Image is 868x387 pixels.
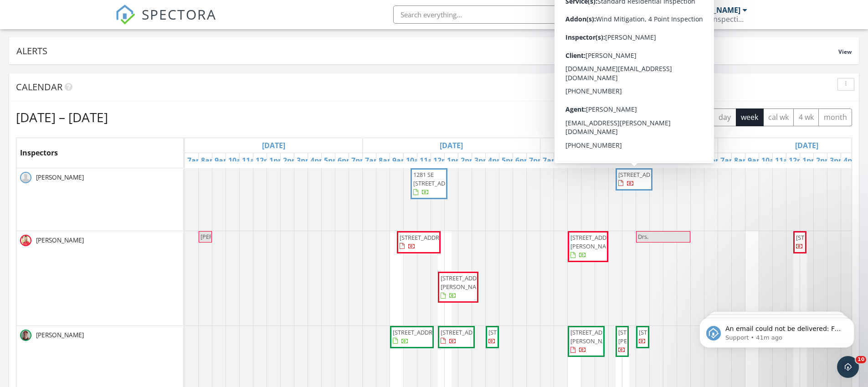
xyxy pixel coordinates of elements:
a: 5pm [677,153,698,168]
a: 9am [568,153,588,168]
button: week [736,108,764,126]
a: Go to September 30, 2025 [615,138,643,153]
a: 1pm [445,153,465,168]
a: 3pm [472,153,493,168]
span: [STREET_ADDRESS][PERSON_NAME] [570,233,621,250]
a: 10am [404,153,428,168]
a: 7pm [527,153,547,168]
span: [STREET_ADDRESS] [618,170,669,179]
img: The Best Home Inspection Software - Spectora [115,5,135,25]
a: 4pm [663,153,684,168]
a: 2pm [636,153,657,168]
a: 2pm [814,153,834,168]
span: 1281 SE [STREET_ADDRESS] [413,170,464,187]
a: 11am [595,153,620,168]
span: [PERSON_NAME] [34,330,86,340]
a: 9am [745,153,766,168]
h2: [DATE] – [DATE] [16,108,108,126]
a: 7pm [349,153,370,168]
span: SPECTORA [142,5,216,24]
a: 12pm [786,153,811,168]
a: 4pm [308,153,329,168]
button: Next [667,108,688,127]
a: 7am [363,153,383,168]
span: Drs. [638,232,648,241]
span: [STREET_ADDRESS] [488,328,539,336]
img: 026accurate_home_inspections.jpg [20,235,31,246]
img: 17340156597774812308200248345617.jpg [20,330,31,341]
a: 5pm [499,153,520,168]
div: Alerts [16,45,838,57]
span: [STREET_ADDRESS] [393,328,444,336]
iframe: Intercom notifications message [686,299,868,362]
span: [STREET_ADDRESS] [441,328,492,336]
input: Search everything... [393,5,575,24]
a: 10am [226,153,251,168]
a: 4pm [841,153,862,168]
button: cal wk [763,108,794,126]
a: 11am [240,153,264,168]
a: 3pm [827,153,848,168]
a: 3pm [294,153,315,168]
a: 1pm [800,153,821,168]
a: 2pm [458,153,479,168]
a: 1pm [267,153,288,168]
button: day [714,108,736,126]
span: [STREET_ADDRESS][PERSON_NAME] [570,328,621,345]
div: [PERSON_NAME] [681,5,740,15]
span: [STREET_ADDRESS] [796,233,847,242]
button: Previous [646,108,668,127]
iframe: Intercom live chat [837,356,859,378]
a: 6pm [513,153,534,168]
a: Go to September 28, 2025 [260,138,288,153]
img: default-user-f0147aede5fd5fa78ca7ade42f37bd4542148d508eef1c3d3ea960f66861d68b.jpg [20,172,31,183]
button: [DATE] [607,108,641,126]
span: Inspectors [20,148,58,158]
span: 10 [856,356,866,363]
div: Accurate Home Inspections [656,15,747,24]
span: [PERSON_NAME] [34,236,86,245]
span: Calendar [16,81,62,93]
span: [PERSON_NAME] [200,232,247,241]
a: 8am [376,153,397,168]
a: 5pm [322,153,342,168]
a: 7am [540,153,561,168]
a: 8am [732,153,752,168]
button: month [818,108,852,126]
a: 6pm [335,153,356,168]
span: View [838,48,852,56]
a: 10am [759,153,784,168]
a: 8am [199,153,219,168]
a: 8am [554,153,575,168]
a: 7am [185,153,205,168]
a: 2pm [281,153,301,168]
a: 4pm [486,153,506,168]
a: 11am [417,153,442,168]
span: [STREET_ADDRESS][PERSON_NAME] [441,274,492,291]
a: 6pm [691,153,711,168]
a: 3pm [650,153,670,168]
a: 11am [773,153,797,168]
a: 9am [390,153,411,168]
a: 12pm [609,153,633,168]
a: Go to September 29, 2025 [437,138,465,153]
span: [STREET_ADDRESS] [400,233,451,242]
a: 12pm [253,153,278,168]
a: SPECTORA [115,12,216,31]
button: list [693,108,714,126]
a: 1pm [622,153,643,168]
a: 7am [718,153,739,168]
a: 10am [581,153,606,168]
a: 7pm [704,153,725,168]
span: [STREET_ADDRESS] [639,328,690,336]
a: Go to October 1, 2025 [793,138,821,153]
a: 9am [212,153,233,168]
a: 12pm [431,153,456,168]
span: [PERSON_NAME] [34,173,86,182]
button: 4 wk [793,108,819,126]
span: [STREET_ADDRESS][PERSON_NAME] [618,328,669,345]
